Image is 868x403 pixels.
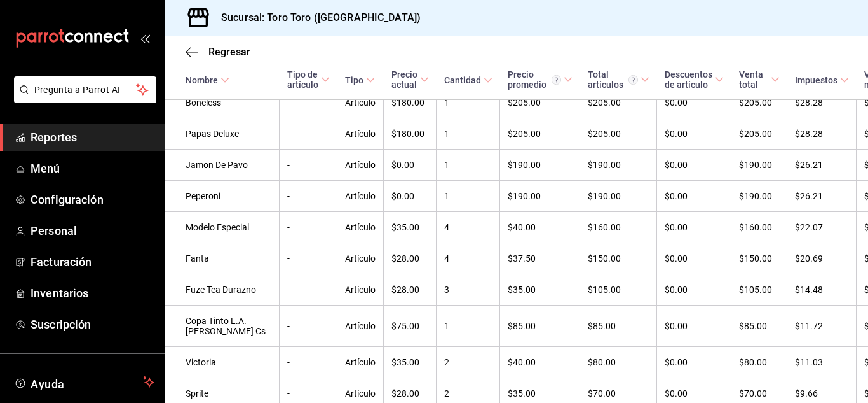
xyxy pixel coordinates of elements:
[280,306,337,347] td: -
[580,212,657,243] td: $160.00
[384,212,437,243] td: $35.00
[165,306,280,347] td: Copa Tinto L.A. [PERSON_NAME] Cs
[287,69,330,90] span: Tipo de artículo
[384,306,437,347] td: $75.00
[795,75,849,85] span: Impuestos
[437,243,500,274] td: 4
[186,75,229,85] span: Nombre
[337,212,384,243] td: Artículo
[208,46,250,58] span: Regresar
[437,87,500,118] td: 1
[665,69,712,90] div: Descuentos de artículo
[500,306,580,347] td: $85.00
[500,243,580,274] td: $37.50
[739,69,768,90] div: Venta total
[384,87,437,118] td: $180.00
[787,150,857,181] td: $26.21
[437,118,500,150] td: 1
[34,83,137,97] span: Pregunta a Parrot AI
[280,274,337,306] td: -
[657,181,731,212] td: $0.00
[437,181,500,212] td: 1
[508,69,561,90] div: Precio promedio
[31,129,154,146] span: Reportes
[580,347,657,378] td: $80.00
[437,150,500,181] td: 1
[337,118,384,150] td: Artículo
[31,191,154,208] span: Configuración
[731,243,787,274] td: $150.00
[165,181,280,212] td: Peperoni
[337,87,384,118] td: Artículo
[731,212,787,243] td: $160.00
[337,243,384,274] td: Artículo
[345,75,363,85] div: Tipo
[437,274,500,306] td: 3
[280,243,337,274] td: -
[787,212,857,243] td: $22.07
[787,87,857,118] td: $28.28
[9,92,156,106] a: Pregunta a Parrot AI
[31,374,138,390] span: Ayuda
[384,347,437,378] td: $35.00
[657,150,731,181] td: $0.00
[384,118,437,150] td: $180.00
[500,212,580,243] td: $40.00
[657,243,731,274] td: $0.00
[787,347,857,378] td: $11.03
[337,347,384,378] td: Artículo
[787,118,857,150] td: $28.28
[211,10,421,25] h3: Sucursal: Toro Toro ([GEOGRAPHIC_DATA])
[795,75,837,85] div: Impuestos
[384,243,437,274] td: $28.00
[165,274,280,306] td: Fuze Tea Durazno
[384,274,437,306] td: $28.00
[500,274,580,306] td: $35.00
[384,150,437,181] td: $0.00
[731,347,787,378] td: $80.00
[657,347,731,378] td: $0.00
[787,243,857,274] td: $20.69
[280,118,337,150] td: -
[31,316,154,333] span: Suscripción
[508,69,573,90] span: Precio promedio
[31,285,154,302] span: Inventarios
[384,181,437,212] td: $0.00
[280,87,337,118] td: -
[186,75,218,85] div: Nombre
[165,212,280,243] td: Modelo Especial
[657,274,731,306] td: $0.00
[628,75,638,85] svg: El total artículos considera cambios de precios en los artículos así como costos adicionales por ...
[391,69,429,90] span: Precio actual
[580,87,657,118] td: $205.00
[280,347,337,378] td: -
[437,347,500,378] td: 2
[787,181,857,212] td: $26.21
[500,118,580,150] td: $205.00
[657,212,731,243] td: $0.00
[657,118,731,150] td: $0.00
[31,222,154,239] span: Personal
[337,274,384,306] td: Artículo
[500,181,580,212] td: $190.00
[337,306,384,347] td: Artículo
[186,46,250,58] button: Regresar
[165,347,280,378] td: Victoria
[31,253,154,271] span: Facturación
[580,306,657,347] td: $85.00
[580,243,657,274] td: $150.00
[731,181,787,212] td: $190.00
[280,212,337,243] td: -
[437,212,500,243] td: 4
[588,69,649,90] span: Total artículos
[444,75,492,85] span: Cantidad
[391,69,417,90] div: Precio actual
[665,69,724,90] span: Descuentos de artículo
[580,181,657,212] td: $190.00
[500,150,580,181] td: $190.00
[657,87,731,118] td: $0.00
[739,69,780,90] span: Venta total
[280,181,337,212] td: -
[444,75,481,85] div: Cantidad
[500,347,580,378] td: $40.00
